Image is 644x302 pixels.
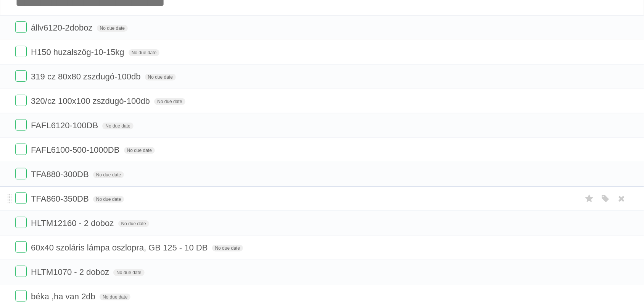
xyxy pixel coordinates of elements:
label: Done [15,290,27,302]
span: No due date [93,171,124,178]
span: TFA860-350DB [31,194,91,203]
span: 320/cz 100x100 zszdugó-100db [31,96,152,106]
span: FAFL6120-100DB [31,121,100,130]
span: 60x40 szoláris lámpa oszlopra, GB 125 - 10 DB [31,243,209,252]
label: Done [15,70,27,82]
span: No due date [113,269,144,276]
label: Done [15,21,27,33]
span: No due date [100,294,130,300]
span: No due date [102,123,133,129]
label: Done [15,119,27,131]
label: Done [15,266,27,277]
span: No due date [212,245,243,252]
label: Done [15,95,27,106]
span: No due date [118,220,149,227]
span: 319 cz 80x80 zszdugó-100db [31,72,142,81]
span: béka ,ha van 2db [31,292,97,301]
span: HLTM1070 - 2 doboz [31,267,111,277]
label: Star task [582,192,597,205]
span: FAFL6100-500-1000DB [31,145,121,155]
label: Done [15,217,27,228]
label: Done [15,144,27,155]
span: No due date [93,196,124,203]
span: No due date [97,25,128,32]
label: Done [15,192,27,204]
label: Done [15,46,27,57]
span: TFA880-300DB [31,170,91,179]
span: No due date [129,49,159,56]
label: Done [15,241,27,253]
span: H150 huzalszög-10-15kg [31,47,126,57]
span: HLTM12160 - 2 doboz [31,218,116,228]
span: No due date [124,147,155,154]
span: állv6120-2doboz [31,23,94,32]
span: No due date [154,98,185,105]
span: No due date [145,74,176,81]
label: Done [15,168,27,179]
